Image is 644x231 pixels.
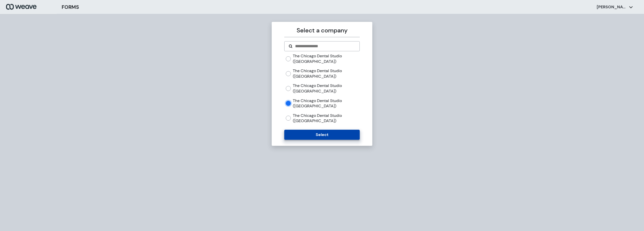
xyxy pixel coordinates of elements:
p: Select a company [284,26,359,35]
input: Search [295,43,355,49]
p: [PERSON_NAME] [597,4,627,10]
label: The Chicago Dental Studio ([GEOGRAPHIC_DATA]) [293,113,359,124]
label: The Chicago Dental Studio ([GEOGRAPHIC_DATA]) [293,98,359,109]
label: The Chicago Dental Studio ([GEOGRAPHIC_DATA]) [293,83,359,94]
h3: FORMS [62,3,79,11]
label: The Chicago Dental Studio ([GEOGRAPHIC_DATA]) [293,68,359,79]
label: The Chicago Dental Studio ([GEOGRAPHIC_DATA]) [293,53,359,64]
button: Select [284,130,359,140]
